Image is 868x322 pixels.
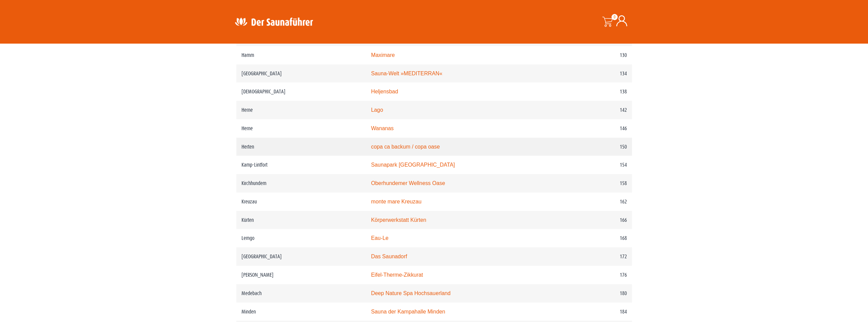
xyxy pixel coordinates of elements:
td: [GEOGRAPHIC_DATA] [236,247,366,266]
td: Herne [236,119,366,138]
a: Das Saunadorf [371,254,407,259]
a: monte mare Kreuzau [371,199,422,204]
td: 162 [561,193,632,211]
td: Kamp-Lintfort [236,156,366,174]
td: 158 [561,174,632,193]
td: 134 [561,64,632,83]
td: 166 [561,211,632,229]
span: 0 [612,14,618,20]
td: Kreuzau [236,193,366,211]
td: 184 [561,303,632,321]
td: 146 [561,119,632,138]
td: 180 [561,284,632,303]
a: Lago [371,107,383,113]
a: Körperwerkstatt Kürten [371,217,426,223]
td: [DEMOGRAPHIC_DATA] [236,82,366,101]
td: [GEOGRAPHIC_DATA] [236,64,366,83]
a: Eifel-Therme-Zikkurat [371,272,423,278]
td: 172 [561,247,632,266]
a: Eau-Le [371,235,388,241]
td: Hamm [236,46,366,64]
td: Herten [236,138,366,156]
td: 138 [561,82,632,101]
td: 168 [561,229,632,247]
td: Kirchhundem [236,174,366,193]
td: 142 [561,101,632,119]
a: Sauna der Kampahalle Minden [371,309,445,315]
td: 150 [561,138,632,156]
a: Oberhundemer Wellness Oase [371,180,445,186]
td: Lemgo [236,229,366,247]
a: Heljensbad [371,89,398,94]
td: Medebach [236,284,366,303]
a: Maximare [371,52,395,58]
td: [PERSON_NAME] [236,266,366,284]
td: Kürten [236,211,366,229]
a: Deep Nature Spa Hochsauerland [371,290,451,296]
td: 130 [561,46,632,64]
a: Wananas [371,125,394,131]
a: Sauna-Welt »MEDITERRAN« [371,71,442,76]
a: copa ca backum / copa oase [371,144,440,150]
a: Saunapark [GEOGRAPHIC_DATA] [371,162,455,168]
td: 154 [561,156,632,174]
td: 176 [561,266,632,284]
td: Minden [236,303,366,321]
td: Herne [236,101,366,119]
